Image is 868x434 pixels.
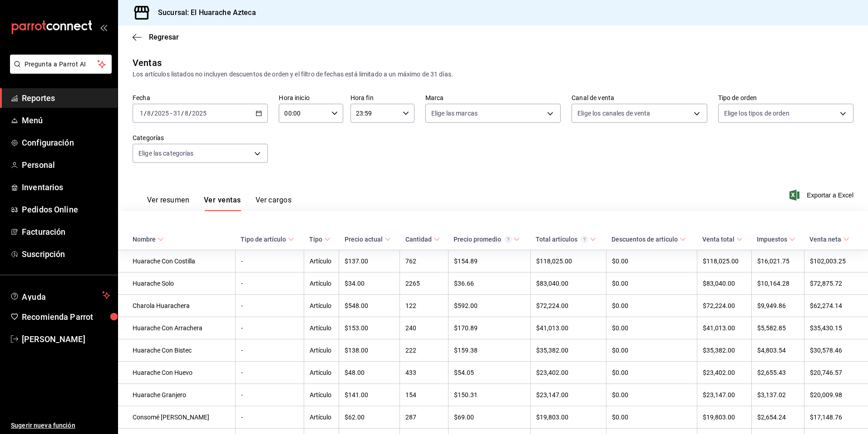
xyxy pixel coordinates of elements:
[791,190,853,201] button: Exportar a Excel
[339,250,400,273] td: $137.00
[118,362,235,384] td: Huarache Con Huevo
[530,295,606,317] td: $72,224.00
[170,110,172,117] span: -
[235,250,304,273] td: -
[697,295,751,317] td: $72,224.00
[400,250,448,273] td: 762
[697,273,751,295] td: $83,040.00
[530,273,606,295] td: $83,040.00
[448,339,530,362] td: $159.38
[530,362,606,384] td: $23,402.00
[133,70,853,79] div: Los artículos listados no incluyen descuentos de orden y el filtro de fechas está limitado a un m...
[702,236,743,243] span: Venta total
[606,317,697,339] td: $0.00
[173,110,181,117] input: --
[400,384,448,406] td: 154
[751,317,804,339] td: $5,582.85
[751,250,804,273] td: $16,021.75
[184,110,189,117] input: --
[345,236,391,243] span: Precio actual
[235,295,304,317] td: -
[697,406,751,429] td: $19,803.00
[22,311,110,323] span: Recomienda Parrot
[339,339,400,362] td: $138.00
[804,295,868,317] td: $62,274.14
[804,339,868,362] td: $30,578.46
[235,406,304,429] td: -
[431,109,478,118] span: Elige las marcas
[804,384,868,406] td: $20,009.98
[606,250,697,273] td: $0.00
[405,236,432,243] div: Cantidad
[606,295,697,317] td: $0.00
[133,33,179,41] button: Regresar
[10,55,112,74] button: Pregunta a Parrot AI
[804,317,868,339] td: $35,430.15
[400,317,448,339] td: 240
[530,384,606,406] td: $23,147.00
[304,317,339,339] td: Artículo
[151,110,154,117] span: /
[757,236,787,243] div: Impuestos
[572,95,707,101] label: Canal de venta
[138,149,194,158] span: Elige las categorías
[697,384,751,406] td: $23,147.00
[235,273,304,295] td: -
[133,236,164,243] span: Nombre
[22,203,110,216] span: Pedidos Online
[339,384,400,406] td: $141.00
[235,362,304,384] td: -
[400,295,448,317] td: 122
[751,384,804,406] td: $3,137.02
[22,248,110,260] span: Suscripción
[350,95,414,101] label: Hora fin
[339,295,400,317] td: $548.00
[804,406,868,429] td: $17,148.76
[304,339,339,362] td: Artículo
[530,339,606,362] td: $35,382.00
[724,109,789,118] span: Elige los tipos de orden
[448,384,530,406] td: $150.31
[118,406,235,429] td: Consomé [PERSON_NAME]
[809,236,849,243] span: Venta neta
[400,406,448,429] td: 287
[536,236,596,243] span: Total artículos
[154,110,169,117] input: ----
[118,317,235,339] td: Huarache Con Arrachera
[448,250,530,273] td: $154.89
[425,95,561,101] label: Marca
[751,362,804,384] td: $2,655.43
[256,196,292,211] button: Ver cargos
[581,236,588,243] svg: El total artículos considera cambios de precios en los artículos así como costos adicionales por ...
[204,196,241,211] button: Ver ventas
[22,159,110,171] span: Personal
[606,406,697,429] td: $0.00
[22,226,110,238] span: Facturación
[400,339,448,362] td: 222
[809,236,841,243] div: Venta neta
[279,95,343,101] label: Hora inicio
[697,250,751,273] td: $118,025.00
[309,236,330,243] span: Tipo
[606,362,697,384] td: $0.00
[345,236,383,243] div: Precio actual
[100,24,107,31] button: open_drawer_menu
[339,273,400,295] td: $34.00
[235,339,304,362] td: -
[118,273,235,295] td: Huarache Solo
[536,236,588,243] div: Total artículos
[304,250,339,273] td: Artículo
[304,295,339,317] td: Artículo
[139,110,144,117] input: --
[612,236,686,243] span: Descuentos de artículo
[118,295,235,317] td: Charola Huarachera
[751,295,804,317] td: $9,949.86
[22,333,110,345] span: [PERSON_NAME]
[151,7,256,18] h3: Sucursal: El Huarache Azteca
[697,317,751,339] td: $41,013.00
[702,236,735,243] div: Venta total
[697,362,751,384] td: $23,402.00
[22,136,110,149] span: Configuración
[530,317,606,339] td: $41,013.00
